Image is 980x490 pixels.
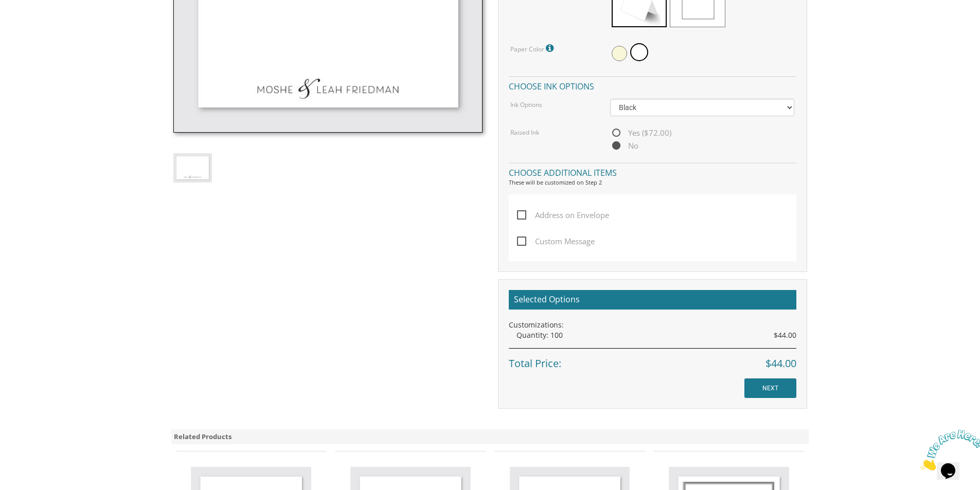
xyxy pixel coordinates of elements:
[516,330,796,340] div: Quantity: 100
[916,426,980,475] iframe: chat widget
[173,153,212,183] img: style-3-single.jpg
[610,126,671,139] span: Yes ($72.00)
[774,330,796,340] span: $44.00
[765,356,796,371] span: $44.00
[510,128,539,137] label: Raised Ink
[171,429,809,444] div: Related Products
[509,178,796,187] div: These will be customized on Step 2
[509,320,796,330] div: Customizations:
[517,209,609,222] span: Address on Envelope
[509,76,796,94] h4: Choose ink options
[744,378,796,398] input: NEXT
[510,100,542,109] label: Ink Options
[517,235,595,248] span: Custom Message
[509,348,796,371] div: Total Price:
[509,290,796,310] h2: Selected Options
[509,162,796,180] h4: Choose additional items
[510,42,556,55] label: Paper Color
[610,139,638,152] span: No
[4,4,68,45] img: Chat attention grabber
